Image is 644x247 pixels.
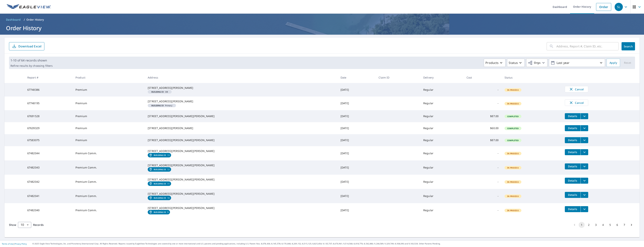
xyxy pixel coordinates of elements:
td: 67639329 [24,122,72,134]
th: Date [338,72,376,83]
button: filesDropdownBtn-67482044 [581,149,588,155]
td: Regular [420,83,464,97]
a: Building ID11 [148,181,171,186]
td: Regular [420,146,464,160]
td: Regular [420,134,464,146]
td: - [464,160,502,175]
button: Download Excel [9,42,44,50]
span: Details [567,179,578,182]
th: Status [502,72,562,83]
td: Regular [420,175,464,189]
button: filesDropdownBtn-67639329 [581,125,588,131]
p: Products [485,61,499,65]
td: Premium [72,110,145,122]
button: detailsBtn-67482044 [565,149,581,155]
div: [STREET_ADDRESS][PERSON_NAME] [148,86,335,90]
em: Building ID [151,91,164,93]
td: Regular [420,97,464,110]
a: Building ID12 [148,167,171,172]
td: Regular [420,189,464,203]
span: Details [567,207,578,211]
button: filesDropdownBtn-67691528 [581,113,588,119]
td: Premium Comm. [72,203,145,217]
button: detailsBtn-67482040 [565,206,581,212]
span: Orgs [528,61,540,65]
th: Claim ID [376,72,420,83]
em: Building ID [154,211,166,213]
td: 67482040 [24,203,72,217]
span: Details [567,150,578,154]
td: 67583075 [24,134,72,146]
button: Go to page 3 [593,222,599,228]
span: Dashboard [6,18,21,22]
button: Cancel [565,86,588,92]
span: Search [625,45,632,48]
nav: pagination navigation [571,222,635,228]
td: 67482044 [24,146,72,160]
div: [STREET_ADDRESS][PERSON_NAME][PERSON_NAME] [148,206,335,210]
td: Premium [72,97,145,110]
td: - [464,189,502,203]
td: - [464,97,502,110]
p: © 2025 Eagle View Technologies, Inc. and Pictometry International Corp. All Rights Reserved. Repo... [32,242,642,245]
td: [DATE] [338,110,376,122]
a: Terms of Use [2,243,13,245]
td: [DATE] [338,160,376,175]
span: Apply [610,61,617,65]
em: Building ID [154,154,166,156]
span: In Process [505,166,521,169]
th: Report # [24,72,72,83]
span: Completed [505,127,521,130]
button: Go to page 7 [621,222,627,228]
div: [STREET_ADDRESS][PERSON_NAME][PERSON_NAME] [148,114,335,118]
button: filesDropdownBtn-67482042 [581,178,588,184]
a: Order [596,3,611,11]
button: Search [622,42,635,50]
button: filesDropdownBtn-67583075 [581,137,588,143]
span: Details [567,114,578,118]
td: Premium Comm. [72,146,145,160]
input: Address, Report #, Claim ID, etc. [556,41,619,52]
div: [STREET_ADDRESS][PERSON_NAME] [148,126,335,130]
button: Cancel [565,100,588,106]
button: detailsBtn-67482043 [565,163,581,169]
button: Go to page 5 [607,222,613,228]
td: - [464,146,502,160]
span: Completed [505,139,521,142]
a: Building ID9 [148,210,170,214]
td: $87.00 [464,110,502,122]
td: Regular [420,122,464,134]
td: Premium Comm. [72,189,145,203]
div: Show 10 records [18,222,31,228]
button: Last year [549,59,605,67]
p: Refine results by choosing filters [10,64,53,67]
button: Products [484,59,505,67]
td: [DATE] [338,203,376,217]
em: Building ID [154,168,166,171]
span: Details [567,126,578,130]
li: / [24,17,25,22]
button: detailsBtn-67482041 [565,192,581,198]
span: Cancel [569,87,584,91]
td: Premium [72,122,145,134]
td: Regular [420,160,464,175]
a: Building ID10 [148,196,171,200]
td: 67691528 [24,110,72,122]
button: detailsBtn-67583075 [565,137,581,143]
span: In Process [505,209,521,212]
button: Orgs [526,59,547,67]
td: Premium Comm. [72,175,145,189]
button: Apply [607,59,620,67]
th: Delivery [420,72,464,83]
div: [STREET_ADDRESS][PERSON_NAME][PERSON_NAME] [148,163,335,167]
span: In Process [505,102,521,105]
td: - [464,175,502,189]
p: | [2,243,27,245]
a: Privacy Policy [15,243,27,245]
th: Product [72,72,145,83]
button: Go to page 4 [600,222,606,228]
button: filesDropdownBtn-67482041 [581,192,588,198]
div: SL [615,3,623,11]
p: Last year [555,60,599,66]
a: Dashboard [4,17,22,23]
